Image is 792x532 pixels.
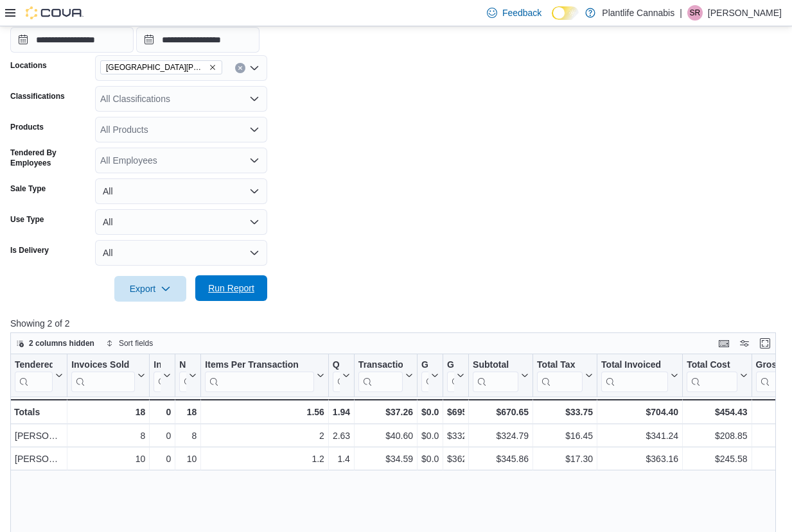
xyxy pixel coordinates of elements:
button: Sort fields [101,336,158,351]
div: Gross Sales [447,359,454,372]
div: 2.63 [333,429,350,444]
div: Qty Per Transaction [333,359,340,392]
div: $34.59 [358,452,413,467]
div: Total Invoiced [601,359,668,392]
button: Clear input [235,63,245,73]
input: Dark Mode [552,6,579,20]
div: 10 [179,452,197,467]
button: Total Invoiced [601,359,678,392]
button: 2 columns hidden [11,336,100,351]
button: Total Cost [687,359,747,392]
div: $17.30 [537,452,593,467]
div: Transaction Average [358,359,403,372]
div: Subtotal [473,359,518,392]
div: [PERSON_NAME] [PERSON_NAME] [15,452,63,467]
label: Sale Type [10,184,46,194]
button: Gross Sales [447,359,464,392]
div: Invoices Sold [71,359,135,392]
div: $16.45 [537,429,593,444]
div: 1.94 [333,404,350,420]
div: Tendered Employee [15,359,53,372]
button: Keyboard shortcuts [716,336,732,351]
div: $33.75 [537,404,593,420]
div: 18 [71,404,145,420]
div: $324.79 [473,429,529,444]
div: Gift Cards [421,359,428,372]
p: Plantlife Cannabis [602,5,674,21]
div: $0.00 [421,404,439,420]
input: Press the down key to open a popover containing a calendar. [10,27,134,53]
span: SR [690,5,701,21]
div: Total Cost [687,359,737,392]
div: Items Per Transaction [205,359,314,392]
div: Transaction Average [358,359,403,392]
button: Open list of options [249,124,260,135]
button: Open list of options [249,63,260,73]
div: [PERSON_NAME] [15,429,63,444]
button: Tendered Employee [15,359,63,392]
div: 8 [71,429,145,444]
div: Items Per Transaction [205,359,314,372]
div: $332.79 [447,429,464,444]
p: [PERSON_NAME] [708,5,782,21]
label: Tendered By Employees [10,148,90,168]
div: Totals [14,404,63,420]
div: Total Tax [537,359,583,372]
button: Remove Fort McMurray - Eagle Ridge from selection in this group [209,64,216,71]
button: Net Sold [179,359,197,392]
p: | [680,5,682,21]
label: Products [10,122,44,132]
div: $341.24 [601,429,678,444]
button: All [95,240,267,266]
label: Is Delivery [10,245,49,255]
div: Subtotal [473,359,518,372]
div: Invoices Ref [154,359,161,372]
div: 0 [154,404,171,420]
div: 8 [179,429,197,444]
button: Transaction Average [358,359,413,392]
button: Open list of options [249,155,260,166]
label: Locations [10,60,47,71]
div: Total Cost [687,359,737,372]
div: $363.16 [601,452,678,467]
span: [GEOGRAPHIC_DATA][PERSON_NAME] - [GEOGRAPHIC_DATA] [106,61,206,74]
div: $0.00 [421,429,439,444]
span: Run Report [208,282,254,295]
button: All [95,178,267,204]
img: Cova [26,6,84,19]
div: $37.26 [358,404,413,420]
span: 2 columns hidden [29,338,94,348]
div: 0 [154,452,171,467]
button: All [95,209,267,235]
div: $362.86 [447,452,464,467]
div: Tendered Employee [15,359,53,392]
button: Invoices Ref [154,359,171,392]
div: Gift Card Sales [421,359,428,392]
span: Dark Mode [552,20,552,21]
div: 10 [71,452,145,467]
button: Subtotal [473,359,529,392]
div: $670.65 [473,404,529,420]
div: Total Tax [537,359,583,392]
div: Net Sold [179,359,186,392]
span: Fort McMurray - Eagle Ridge [100,60,222,74]
div: $245.58 [687,452,747,467]
button: Display options [737,336,752,351]
label: Use Type [10,214,44,225]
div: $40.60 [358,429,413,444]
p: Showing 2 of 2 [10,317,784,330]
div: 18 [179,404,197,420]
button: Total Tax [537,359,593,392]
button: Export [114,276,186,302]
div: Net Sold [179,359,186,372]
div: $345.86 [473,452,529,467]
div: Total Invoiced [601,359,668,372]
div: 1.2 [205,452,324,467]
button: Items Per Transaction [205,359,324,392]
button: Invoices Sold [71,359,145,392]
label: Classifications [10,91,65,101]
div: 0 [154,429,171,444]
button: Enter fullscreen [757,336,773,351]
span: Export [122,276,179,302]
button: Open list of options [249,94,260,104]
